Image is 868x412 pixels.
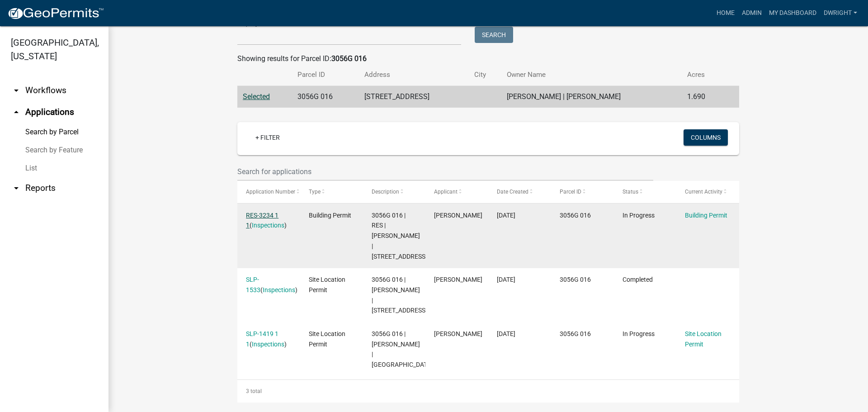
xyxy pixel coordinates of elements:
[300,181,363,203] datatable-header-cell: Type
[11,107,22,118] i: arrow_drop_up
[475,27,513,43] button: Search
[685,212,727,219] a: Building Permit
[497,189,528,195] span: Date Created
[682,64,724,85] th: Acres
[309,330,345,348] span: Site Location Permit
[246,329,291,350] div: ( )
[292,86,359,108] td: 3056G 016
[623,276,653,283] span: Completed
[738,5,765,22] a: Admin
[684,129,728,146] button: Columns
[372,189,399,195] span: Description
[11,183,22,194] i: arrow_drop_down
[560,212,591,219] span: 3056G 016
[292,64,359,85] th: Parcel ID
[560,189,581,195] span: Parcel ID
[359,64,469,85] th: Address
[685,330,722,348] a: Site Location Permit
[713,5,738,22] a: Home
[676,181,739,203] datatable-header-cell: Current Activity
[501,86,682,108] td: [PERSON_NAME] | [PERSON_NAME]
[685,189,722,195] span: Current Activity
[237,53,739,64] div: Showing results for Parcel ID:
[682,86,724,108] td: 1.690
[434,276,482,283] span: KEVIN RICHARDSON
[246,210,291,231] div: ( )
[820,5,861,22] a: Dwright
[237,380,739,403] div: 3 total
[252,222,284,229] a: Inspections
[11,85,22,96] i: arrow_drop_down
[246,212,278,229] a: RES-3234 1 1
[309,189,321,195] span: Type
[248,129,287,146] a: + Filter
[623,189,638,195] span: Status
[246,275,291,295] div: ( )
[263,286,295,294] a: Inspections
[434,212,482,219] span: KEVIN RICHARDSON
[614,181,677,203] datatable-header-cell: Status
[501,64,682,85] th: Owner Name
[560,330,591,337] span: 3056G 016
[623,212,655,219] span: In Progress
[497,276,515,283] span: 05/15/2025
[331,54,367,63] strong: 3056G 016
[363,181,426,203] datatable-header-cell: Description
[309,276,345,294] span: Site Location Permit
[623,330,655,337] span: In Progress
[237,181,300,203] datatable-header-cell: Application Number
[359,86,469,108] td: [STREET_ADDRESS]
[497,212,515,219] span: 05/15/2025
[372,276,427,314] span: 3056G 016 | FRANK MORRISON | 762 TOWN CREEK RD
[425,181,488,203] datatable-header-cell: Applicant
[469,64,501,85] th: City
[765,5,820,22] a: My Dashboard
[252,341,284,348] a: Inspections
[309,212,351,219] span: Building Permit
[488,181,551,203] datatable-header-cell: Date Created
[246,189,295,195] span: Application Number
[372,330,433,368] span: 3056G 016 | FRANK MORRISON | TOWN CREEK RD
[560,276,591,283] span: 3056G 016
[434,189,458,195] span: Applicant
[372,212,427,260] span: 3056G 016 | RES | FRANK MORRISON | 762 TOWN CREEK RD
[246,276,260,294] a: SLP-1533
[551,181,614,203] datatable-header-cell: Parcel ID
[237,162,653,181] input: Search for applications
[243,92,270,101] a: Selected
[497,330,515,337] span: 03/24/2025
[246,330,278,348] a: SLP-1419 1 1
[434,330,482,337] span: CORLIS NORMAN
